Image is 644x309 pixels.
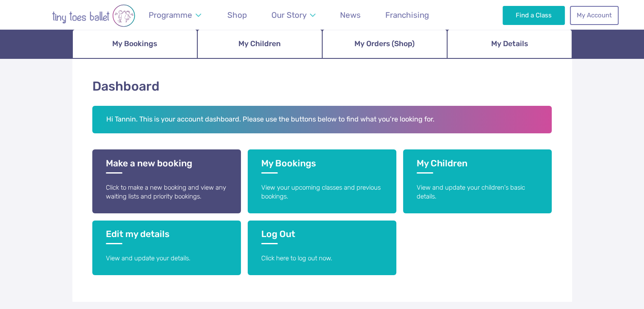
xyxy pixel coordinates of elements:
p: Click to make a new booking and view any waiting lists and priority bookings. [106,183,227,201]
span: Franchising [385,10,429,20]
a: Log Out Click here to log out now. [248,221,396,275]
a: Programme [145,5,205,25]
a: Franchising [381,5,433,25]
a: My Children View and update your children's basic details. [403,149,552,213]
span: My Children [238,36,281,51]
a: Shop [224,5,251,25]
h3: Make a new booking [106,158,227,174]
span: My Details [491,36,528,51]
h1: Dashboard [92,77,552,96]
a: Our Story [267,5,319,25]
span: Shop [227,10,247,20]
a: My Orders (Shop) [322,29,447,59]
p: View and update your children's basic details. [417,183,538,201]
h3: Log Out [261,229,383,244]
span: My Bookings [112,36,157,51]
span: My Orders (Shop) [354,36,415,51]
a: My Bookings [72,29,197,59]
span: Our Story [271,10,307,20]
span: News [340,10,361,20]
span: Programme [149,10,192,20]
a: My Bookings View your upcoming classes and previous bookings. [248,149,396,213]
a: My Details [447,29,572,59]
a: Edit my details View and update your details. [92,221,241,275]
p: View your upcoming classes and previous bookings. [261,183,383,201]
a: My Children [197,29,322,59]
h3: My Children [417,158,538,174]
a: News [336,5,365,25]
img: tiny toes ballet [26,4,161,27]
h3: Edit my details [106,229,227,244]
a: Find a Class [503,6,565,25]
a: My Account [570,6,618,25]
a: Make a new booking Click to make a new booking and view any waiting lists and priority bookings. [92,149,241,213]
h3: My Bookings [261,158,383,174]
h2: Hi Tannin. This is your account dashboard. Please use the buttons below to find what you're looki... [92,106,552,134]
p: View and update your details. [106,254,227,263]
p: Click here to log out now. [261,254,383,263]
